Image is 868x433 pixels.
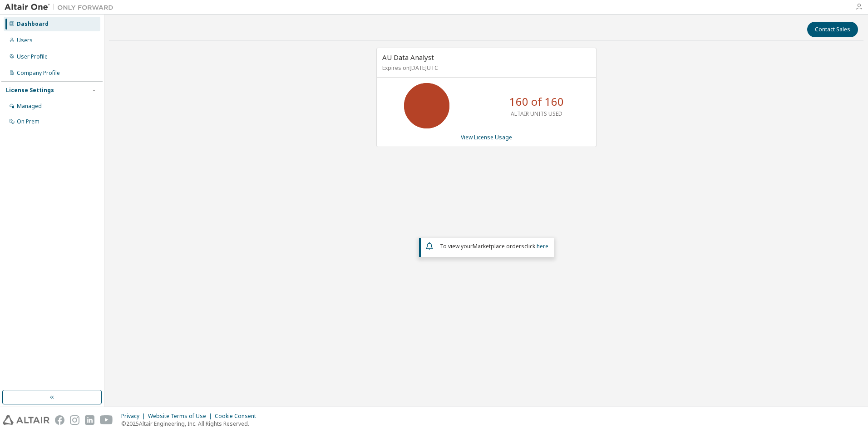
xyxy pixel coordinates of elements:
[382,64,588,72] p: Expires on [DATE] UTC
[17,53,48,60] div: User Profile
[17,118,39,125] div: On Prem
[807,22,858,37] button: Contact Sales
[121,420,261,428] p: © 2025 Altair Engineering, Inc. All Rights Reserved.
[70,415,79,425] img: instagram.svg
[473,242,524,250] em: Marketplace orders
[3,415,49,425] img: altair_logo.svg
[148,413,215,420] div: Website Terms of Use
[85,415,94,425] img: linkedin.svg
[17,37,33,44] div: Users
[17,103,42,110] div: Managed
[440,242,548,250] span: To view your click
[55,415,64,425] img: facebook.svg
[100,415,113,425] img: youtube.svg
[537,242,548,250] a: here
[6,87,54,94] div: License Settings
[121,413,148,420] div: Privacy
[509,94,564,109] p: 160 of 160
[215,413,261,420] div: Cookie Consent
[382,53,434,62] span: AU Data Analyst
[17,20,49,28] div: Dashboard
[461,133,512,141] a: View License Usage
[5,3,118,12] img: Altair One
[17,69,60,77] div: Company Profile
[511,110,562,118] p: ALTAIR UNITS USED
